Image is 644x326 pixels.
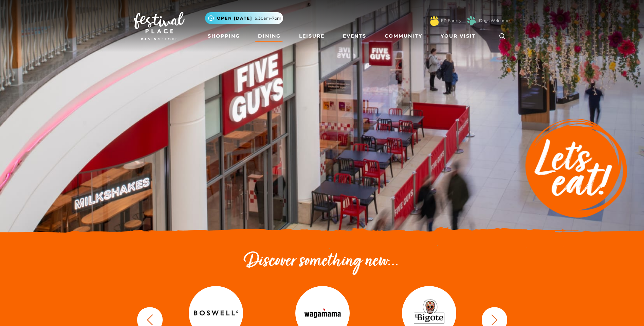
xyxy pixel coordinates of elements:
[382,30,425,42] a: Community
[296,30,327,42] a: Leisure
[441,18,461,24] a: FP Family
[255,15,281,21] span: 9.30am-7pm
[134,251,511,272] h2: Discover something new...
[134,12,185,40] img: Festival Place Logo
[441,33,476,40] span: Your Visit
[255,30,283,42] a: Dining
[217,15,252,21] span: Open [DATE]
[205,30,243,42] a: Shopping
[340,30,369,42] a: Events
[205,12,283,24] button: Open [DATE] 9.30am-7pm
[479,18,511,24] a: Dogs Welcome!
[438,30,482,42] a: Your Visit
